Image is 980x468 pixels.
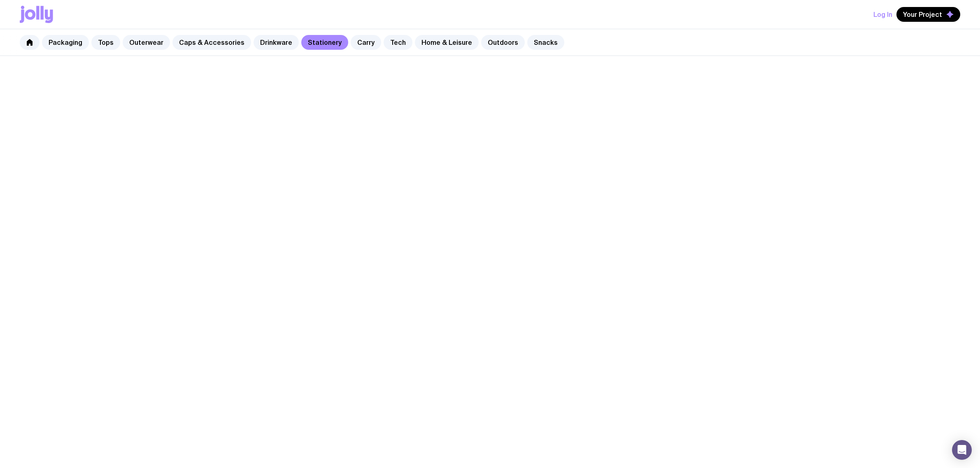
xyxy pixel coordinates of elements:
a: Packaging [42,35,89,50]
a: Caps & Accessories [172,35,251,50]
a: Drinkware [254,35,299,50]
button: Your Project [896,7,960,22]
a: Tech [384,35,412,50]
span: Your Project [903,10,942,19]
button: Log In [873,7,892,22]
a: Tops [91,35,120,50]
a: Home & Leisure [415,35,479,50]
a: Carry [351,35,381,50]
a: Outdoors [481,35,525,50]
div: Open Intercom Messenger [952,440,972,460]
a: Stationery [301,35,348,50]
a: Outerwear [123,35,170,50]
a: Snacks [527,35,564,50]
